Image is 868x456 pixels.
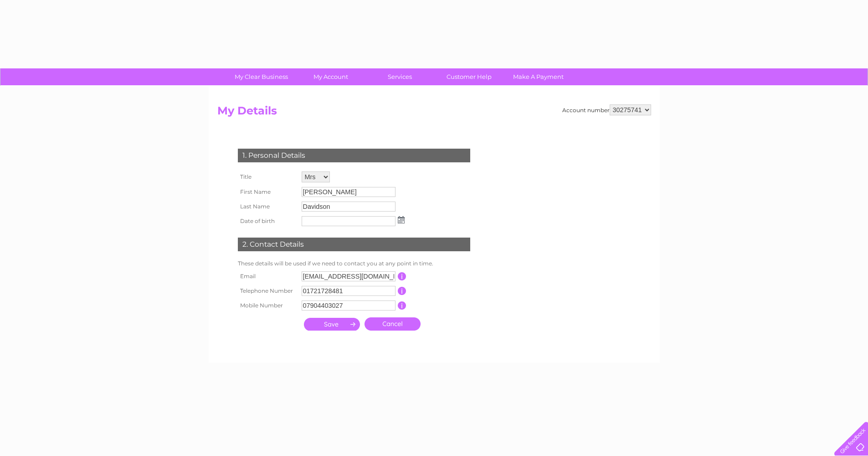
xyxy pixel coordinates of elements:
a: Customer Help [431,68,507,85]
a: My Clear Business [224,68,299,85]
input: Submit [304,318,360,331]
th: First Name [236,185,299,199]
th: Telephone Number [236,284,299,298]
a: Cancel [365,317,421,331]
th: Mobile Number [236,298,299,313]
h2: My Details [217,104,651,122]
input: Information [398,287,406,295]
th: Last Name [236,199,299,214]
th: Date of birth [236,214,299,228]
input: Information [398,301,406,310]
a: Services [362,68,437,85]
img: ... [398,216,405,223]
div: 1. Personal Details [238,149,470,162]
th: Email [236,269,299,284]
a: Make A Payment [501,68,576,85]
div: Account number [562,104,651,115]
td: These details will be used if we need to contact you at any point in time. [236,258,473,269]
div: 2. Contact Details [238,238,470,251]
input: Information [398,272,406,280]
a: My Account [293,68,368,85]
th: Title [236,169,299,185]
